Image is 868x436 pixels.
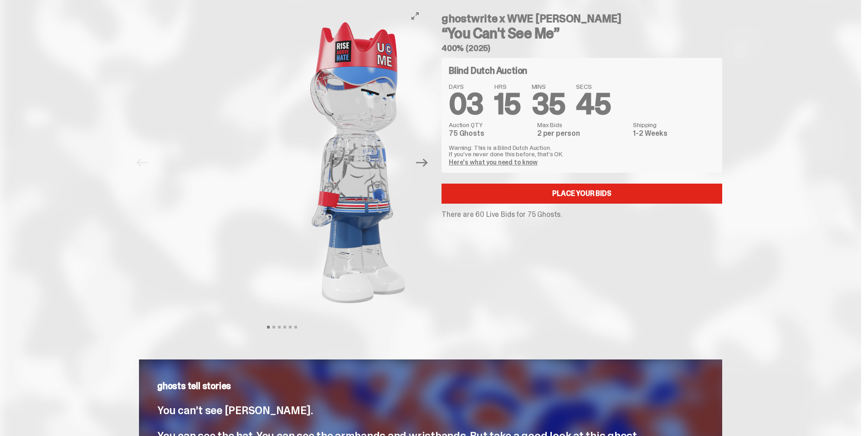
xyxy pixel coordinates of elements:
[283,326,286,328] button: View slide 4
[494,83,521,90] span: HRS
[278,326,281,328] button: View slide 3
[410,10,421,21] button: View full-screen
[442,26,722,41] h3: “You Can't See Me”
[442,211,722,218] p: There are 60 Live Bids for 75 Ghosts.
[267,326,270,328] button: View slide 1
[157,403,313,417] span: You can’t see [PERSON_NAME].
[576,83,611,90] span: SECS
[449,122,532,128] dt: Auction QTY
[289,326,292,328] button: View slide 5
[294,326,297,328] button: View slide 6
[449,130,532,137] dd: 75 Ghosts
[272,326,275,328] button: View slide 2
[449,158,538,166] a: Here's what you need to know
[449,83,483,90] span: DAYS
[494,85,521,123] span: 15
[449,144,715,157] p: Warning: This is a Blind Dutch Auction. If you’ve never done this before, that’s OK.
[633,122,715,128] dt: Shipping
[157,381,704,390] p: ghosts tell stories
[412,153,432,173] button: Next
[232,6,483,319] img: John_Cena_Hero_3.png
[442,13,722,24] h4: ghostwrite x WWE [PERSON_NAME]
[532,85,565,123] span: 35
[532,83,565,90] span: MINS
[442,184,722,204] a: Place your Bids
[442,44,722,52] h5: 400% (2025)
[449,85,483,123] span: 03
[633,130,715,137] dd: 1-2 Weeks
[537,130,627,137] dd: 2 per person
[537,122,627,128] dt: Max Bids
[576,85,611,123] span: 45
[449,66,527,75] h4: Blind Dutch Auction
